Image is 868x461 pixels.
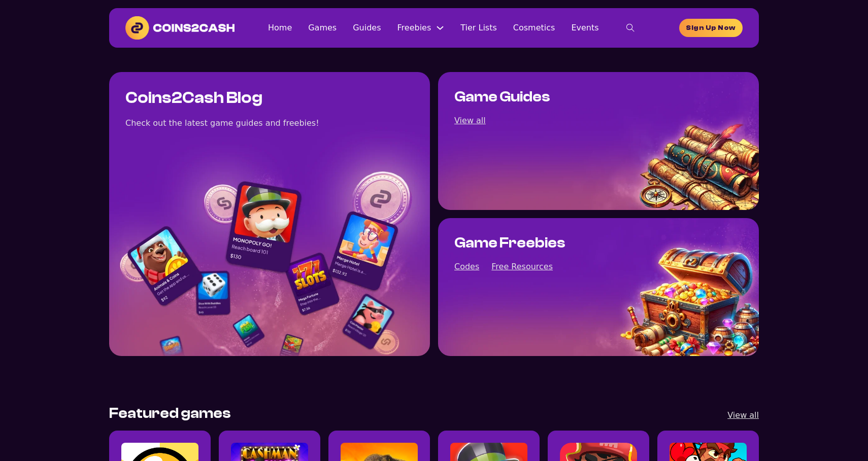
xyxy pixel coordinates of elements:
div: Check out the latest game guides and freebies! [125,116,319,130]
a: View all game codes [454,260,479,273]
a: View all game guides [454,114,486,127]
h1: Coins2Cash Blog [125,88,262,108]
img: Coins2Cash Logo [125,16,235,40]
button: Freebies Sub menu [436,24,444,32]
a: Tier Lists [460,21,497,34]
a: View all games [727,408,759,422]
a: homepage [679,19,743,37]
a: Events [571,21,598,34]
a: Freebies [397,21,431,34]
a: View all posts about free resources [491,260,553,273]
a: Guides [353,21,381,34]
h2: Game Guides [454,88,550,106]
h2: Featured games [109,405,231,422]
a: Games [308,21,337,34]
a: Cosmetics [513,21,555,34]
h2: Game Freebies [454,234,565,252]
button: toggle search [615,18,646,38]
a: Home [268,21,292,34]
